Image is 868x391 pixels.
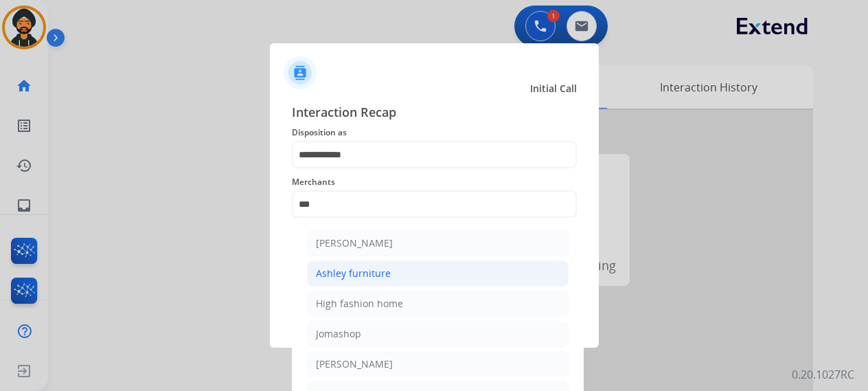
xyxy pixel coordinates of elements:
[316,236,393,250] div: [PERSON_NAME]
[316,357,393,371] div: [PERSON_NAME]
[292,174,577,190] span: Merchants
[316,267,391,280] div: Ashley furniture
[530,82,577,96] span: Initial Call
[284,56,317,89] img: contactIcon
[792,366,854,383] p: 0.20.1027RC
[316,327,361,341] div: Jomashop
[316,297,403,311] div: High fashion home
[292,124,577,141] span: Disposition as
[292,102,577,124] span: Interaction Recap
